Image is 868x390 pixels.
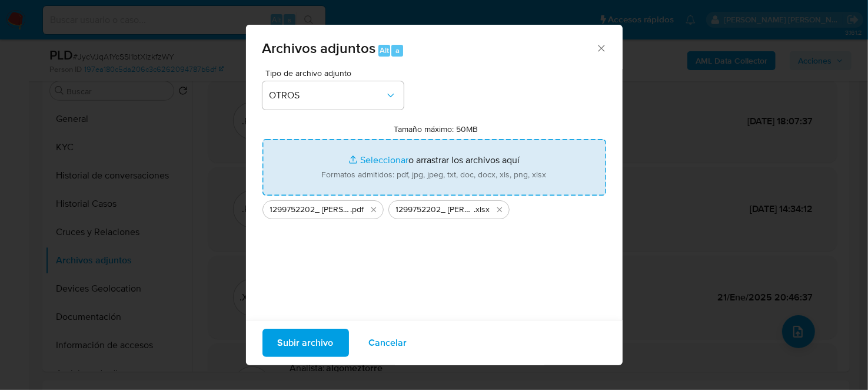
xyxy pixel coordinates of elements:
ul: Archivos seleccionados [262,196,606,219]
button: OTROS [262,81,404,110]
span: .pdf [351,204,364,216]
span: Subir archivo [278,330,334,356]
button: Cerrar [596,42,606,53]
span: Cancelar [369,330,407,356]
span: OTROS [270,90,385,101]
button: Eliminar 1299752202_ ISABEL CORTEZ MENDOZA_SEP2025.pdf [367,203,381,217]
span: a [395,45,400,56]
label: Tamaño máximo: 50MB [394,124,478,134]
span: 1299752202_ [PERSON_NAME] MENDOZA_SEP2025 [396,204,474,216]
button: Cancelar [354,329,423,357]
span: Tipo de archivo adjunto [265,69,407,77]
span: 1299752202_ [PERSON_NAME] MENDOZA_SEP2025 [270,204,351,216]
span: Archivos adjuntos [262,38,376,58]
span: .xlsx [474,204,490,216]
span: Alt [380,45,389,56]
button: Eliminar 1299752202_ ISABEL CORTEZ MENDOZA_SEP2025.xlsx [493,203,507,217]
button: Subir archivo [262,329,349,357]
